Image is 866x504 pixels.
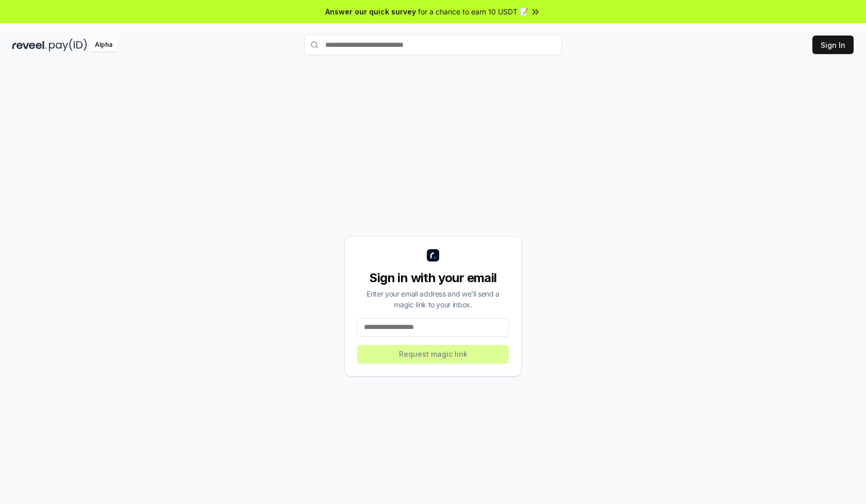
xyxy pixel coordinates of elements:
[49,39,87,51] img: pay_id
[427,249,439,262] img: logo_small
[12,39,47,51] img: reveel_dark
[89,39,118,51] div: Alpha
[418,6,528,17] span: for a chance to earn 10 USDT 📝
[357,270,509,286] div: Sign in with your email
[812,36,854,54] button: Sign In
[325,6,416,17] span: Answer our quick survey
[357,288,509,310] div: Enter your email address and we’ll send a magic link to your inbox.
